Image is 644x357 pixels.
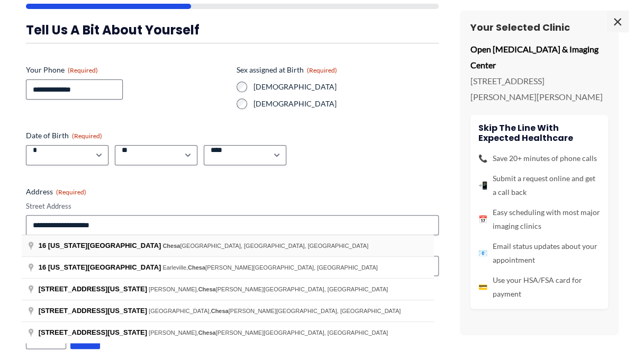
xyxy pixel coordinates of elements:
[162,243,368,249] span: [GEOGRAPHIC_DATA], [GEOGRAPHIC_DATA], [GEOGRAPHIC_DATA]
[26,22,439,38] h3: Tell us a bit about yourself
[211,308,229,314] span: Chesa
[478,212,487,226] span: 📅
[68,66,98,74] span: (Required)
[188,264,205,271] span: Chesa
[478,206,600,233] li: Easy scheduling with most major imaging clinics
[72,132,102,140] span: (Required)
[307,66,337,74] span: (Required)
[470,73,608,104] p: [STREET_ADDRESS][PERSON_NAME][PERSON_NAME]
[478,273,600,301] li: Use your HSA/FSA card for payment
[470,41,608,73] p: Open [MEDICAL_DATA] & Imaging Center
[56,188,86,196] span: (Required)
[149,329,388,336] span: [PERSON_NAME], [PERSON_NAME][GEOGRAPHIC_DATA], [GEOGRAPHIC_DATA]
[478,178,487,192] span: 📲
[48,263,161,271] span: [US_STATE][GEOGRAPHIC_DATA]
[198,286,216,292] span: Chesa
[607,11,628,32] span: ×
[478,239,600,267] li: Email status updates about your appointment
[26,201,439,211] label: Street Address
[39,307,147,315] span: [STREET_ADDRESS][US_STATE]
[39,263,46,271] span: 16
[478,280,487,294] span: 💳
[478,246,487,260] span: 📧
[39,242,46,249] span: 16
[39,285,147,293] span: [STREET_ADDRESS][US_STATE]
[470,21,608,33] h3: Your Selected Clinic
[162,264,377,271] span: Earleville, [PERSON_NAME][GEOGRAPHIC_DATA], [GEOGRAPHIC_DATA]
[26,65,228,75] label: Your Phone
[237,65,337,75] legend: Sex assigned at Birth
[26,186,86,197] legend: Address
[253,82,439,92] label: [DEMOGRAPHIC_DATA]
[478,151,600,165] li: Save 20+ minutes of phone calls
[149,286,388,292] span: [PERSON_NAME], [PERSON_NAME][GEOGRAPHIC_DATA], [GEOGRAPHIC_DATA]
[149,308,401,314] span: [GEOGRAPHIC_DATA], [PERSON_NAME][GEOGRAPHIC_DATA], [GEOGRAPHIC_DATA]
[162,243,180,249] span: Chesa
[253,99,439,109] label: [DEMOGRAPHIC_DATA]
[26,130,102,141] legend: Date of Birth
[48,242,161,249] span: [US_STATE][GEOGRAPHIC_DATA]
[478,172,600,199] li: Submit a request online and get a call back
[39,328,147,336] span: [STREET_ADDRESS][US_STATE]
[198,329,216,336] span: Chesa
[478,123,600,143] h4: Skip the line with Expected Healthcare
[478,151,487,165] span: 📞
